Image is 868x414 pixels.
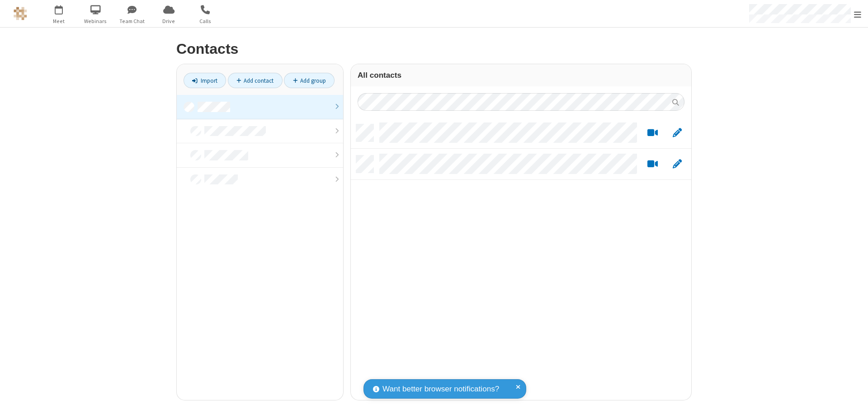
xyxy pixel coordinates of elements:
h3: All contacts [358,71,684,80]
a: Import [184,73,226,88]
span: Want better browser notifications? [382,383,499,395]
iframe: Chat [845,390,861,408]
span: Drive [152,17,186,25]
span: Calls [189,17,222,25]
button: Edit [668,127,686,139]
a: Add group [284,73,335,88]
span: Team Chat [115,17,149,25]
span: Webinars [79,17,113,25]
button: Edit [668,159,686,170]
button: Start a video meeting [644,127,661,139]
img: QA Selenium DO NOT DELETE OR CHANGE [14,7,27,20]
a: Add contact [228,73,283,88]
div: grid [351,118,691,400]
span: Meet [42,17,76,25]
button: Start a video meeting [644,159,661,170]
h2: Contacts [176,41,692,57]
